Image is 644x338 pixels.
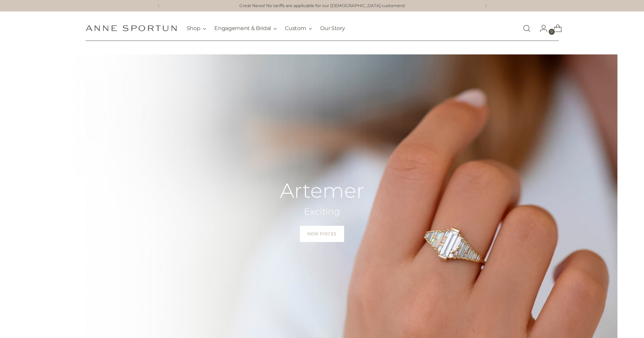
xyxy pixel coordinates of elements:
button: Custom [285,21,312,36]
a: Open search modal [520,22,533,35]
h2: Exciting [280,206,364,218]
span: 0 [549,29,555,35]
h2: Artemer [280,179,364,202]
a: Our Story [320,21,345,36]
button: Engagement & Bridal [214,21,277,36]
a: Great News! No tariffs are applicable for our [DEMOGRAPHIC_DATA] customers! [239,3,405,9]
a: Open cart modal [548,22,562,35]
span: New Pieces [307,231,337,237]
button: Shop [187,21,207,36]
a: Anne Sportun Fine Jewellery [86,25,177,31]
a: New Pieces [300,226,344,242]
a: Go to the account page [534,22,548,35]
